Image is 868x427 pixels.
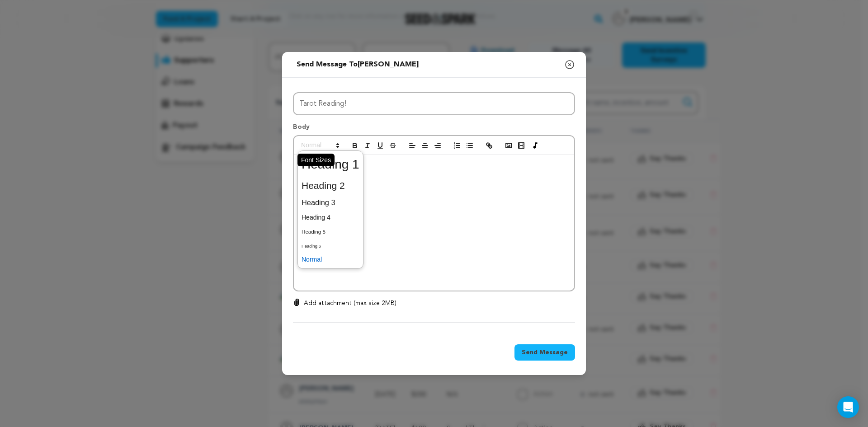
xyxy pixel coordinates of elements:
[358,61,419,68] span: [PERSON_NAME]
[297,59,419,70] div: Send message to
[293,92,575,115] input: Subject
[522,348,568,357] span: Send Message
[304,299,396,308] p: Add attachment (max size 2MB)
[514,344,575,361] button: Send Message
[837,396,859,418] div: Open Intercom Messenger
[293,122,575,135] p: Body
